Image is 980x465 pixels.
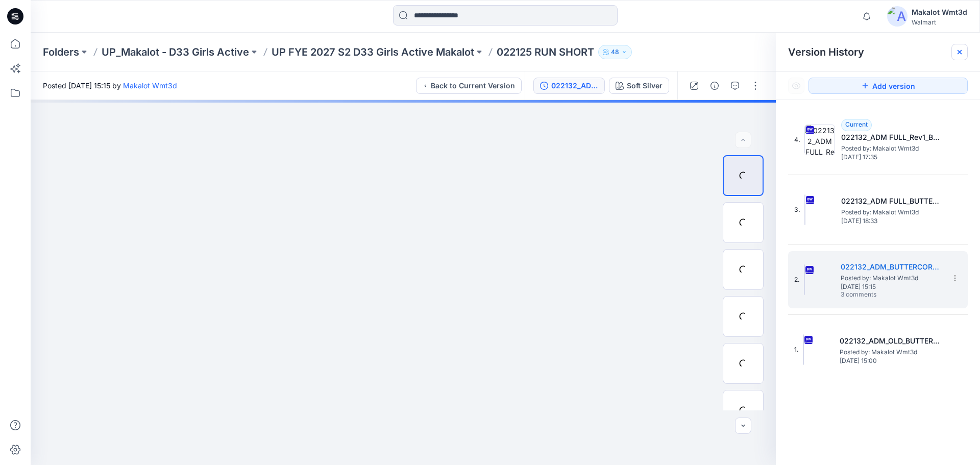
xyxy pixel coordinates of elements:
button: Show Hidden Versions [788,78,804,94]
span: Posted by: Makalot Wmt3d [840,347,942,357]
button: Close [955,48,964,56]
h5: 022132_ADM FULL_BUTTERCORE SHORT [841,195,943,207]
h5: 022132_ADM FULL_Rev1_BUTTERCORE SHORT [841,131,943,143]
span: [DATE] 17:35 [841,154,943,161]
span: 3 comments [841,291,912,299]
p: 48 [611,46,619,58]
span: 1. [794,345,799,354]
div: Makalot Wmt3d [912,6,967,18]
img: 022132_ADM FULL_BUTTERCORE SHORT [804,194,805,225]
a: Makalot Wmt3d [123,81,177,90]
button: 022132_ADM_BUTTERCORE SHORT [533,78,605,94]
button: Soft Silver [609,78,669,94]
div: Walmart [912,18,967,26]
a: UP FYE 2027 S2 D33 Girls Active Makalot [272,45,474,59]
button: 48 [598,45,632,59]
div: Soft Silver [627,80,663,91]
a: Folders [43,45,79,59]
span: [DATE] 15:00 [840,357,942,364]
span: Current [845,120,868,128]
span: Posted by: Makalot Wmt3d [841,207,943,217]
span: 3. [794,205,800,214]
button: Back to Current Version [416,78,522,94]
span: 4. [794,135,800,144]
span: Posted by: Makalot Wmt3d [841,273,943,283]
span: Posted [DATE] 15:15 by [43,80,177,91]
span: Posted by: Makalot Wmt3d [841,143,943,154]
h5: 022132_ADM_OLD_BUTTERCORE SHORT [840,335,942,347]
span: 2. [794,275,800,284]
img: 022132_ADM FULL_Rev1_BUTTERCORE SHORT [804,125,835,155]
span: Version History [788,46,864,58]
h5: 022132_ADM_BUTTERCORE SHORT [841,261,943,273]
img: avatar [887,6,908,27]
img: 022132_ADM_BUTTERCORE SHORT [804,264,805,295]
button: Add version [808,78,968,94]
p: 022125 RUN SHORT [497,45,594,59]
button: Details [706,78,723,94]
span: [DATE] 15:15 [841,283,943,290]
span: [DATE] 18:33 [841,217,943,225]
div: 022132_ADM_BUTTERCORE SHORT [551,80,598,91]
img: 022132_ADM_OLD_BUTTERCORE SHORT [803,334,804,365]
a: UP_Makalot - D33 Girls Active [102,45,249,59]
